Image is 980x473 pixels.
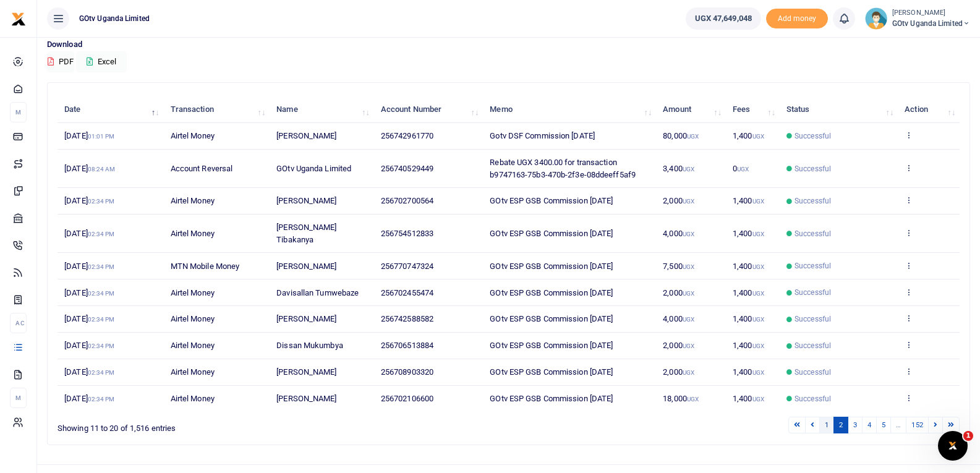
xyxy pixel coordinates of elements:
[726,96,780,123] th: Fees: activate to sort column ascending
[76,51,127,72] button: Excel
[276,394,336,403] span: [PERSON_NAME]
[733,131,764,140] span: 1,400
[752,290,764,297] small: UGX
[795,393,831,404] span: Successful
[64,131,114,140] span: [DATE]
[876,417,891,433] a: 5
[892,8,970,19] small: [PERSON_NAME]
[938,431,968,461] iframe: Intercom live chat
[88,166,116,173] small: 08:24 AM
[381,229,433,238] span: 256754512833
[10,102,27,122] li: M
[64,341,114,350] span: [DATE]
[752,198,764,205] small: UGX
[381,164,433,173] span: 256740529449
[687,133,699,140] small: UGX
[88,133,115,140] small: 01:01 PM
[795,260,831,271] span: Successful
[483,96,656,123] th: Memo: activate to sort column ascending
[681,7,766,30] li: Wallet ballance
[733,196,764,205] span: 1,400
[64,262,114,271] span: [DATE]
[737,166,749,173] small: UGX
[490,262,613,271] span: GOtv ESP GSB Commission [DATE]
[683,231,694,237] small: UGX
[88,263,115,270] small: 02:34 PM
[88,316,115,323] small: 02:34 PM
[892,18,970,29] span: GOtv Uganda Limited
[752,231,764,237] small: UGX
[752,369,764,376] small: UGX
[733,341,764,350] span: 1,400
[171,196,215,205] span: Airtel Money
[733,229,764,238] span: 1,400
[374,96,484,123] th: Account Number: activate to sort column ascending
[58,96,163,123] th: Date: activate to sort column descending
[683,263,694,270] small: UGX
[276,262,336,271] span: [PERSON_NAME]
[795,163,831,174] span: Successful
[276,196,336,205] span: [PERSON_NAME]
[74,13,155,24] span: GOtv Uganda Limited
[683,166,694,173] small: UGX
[733,262,764,271] span: 1,400
[58,415,428,435] div: Showing 11 to 20 of 1,516 entries
[381,367,433,377] span: 256708903320
[663,164,694,173] span: 3,400
[381,341,433,350] span: 256706513884
[795,287,831,298] span: Successful
[381,131,433,140] span: 256742961770
[276,288,359,297] span: Davisallan Tumwebaze
[381,288,433,297] span: 256702455474
[862,417,877,433] a: 4
[848,417,863,433] a: 3
[766,13,828,22] a: Add money
[171,131,215,140] span: Airtel Money
[88,343,115,349] small: 02:34 PM
[47,38,970,51] p: Download
[490,394,613,403] span: GOtv ESP GSB Commission [DATE]
[663,314,694,323] span: 4,000
[766,9,828,29] li: Toup your wallet
[733,367,764,377] span: 1,400
[171,394,215,403] span: Airtel Money
[733,288,764,297] span: 1,400
[780,96,898,123] th: Status: activate to sort column ascending
[490,158,636,179] span: Rebate UGX 3400.00 for transaction b9747163-75b3-470b-2f3e-08ddeeff5af9
[490,367,613,377] span: GOtv ESP GSB Commission [DATE]
[171,262,240,271] span: MTN Mobile Money
[663,196,694,205] span: 2,000
[64,367,114,377] span: [DATE]
[88,290,115,297] small: 02:34 PM
[490,229,613,238] span: GOtv ESP GSB Commission [DATE]
[11,14,26,23] a: logo-small logo-large logo-large
[171,164,233,173] span: Account Reversal
[733,164,749,173] span: 0
[490,314,613,323] span: GOtv ESP GSB Commission [DATE]
[64,314,114,323] span: [DATE]
[171,229,215,238] span: Airtel Money
[683,198,694,205] small: UGX
[276,223,336,244] span: [PERSON_NAME] Tibakanya
[833,417,848,433] a: 2
[865,7,887,30] img: profile-user
[663,229,694,238] span: 4,000
[733,394,764,403] span: 1,400
[683,290,694,297] small: UGX
[683,316,694,323] small: UGX
[10,388,27,408] li: M
[663,131,699,140] span: 80,000
[88,231,115,237] small: 02:34 PM
[752,396,764,403] small: UGX
[270,96,374,123] th: Name: activate to sort column ascending
[163,96,270,123] th: Transaction: activate to sort column ascending
[276,131,336,140] span: [PERSON_NAME]
[795,195,831,207] span: Successful
[490,196,613,205] span: GOtv ESP GSB Commission [DATE]
[64,196,114,205] span: [DATE]
[276,367,336,377] span: [PERSON_NAME]
[766,9,828,29] span: Add money
[490,341,613,350] span: GOtv ESP GSB Commission [DATE]
[276,164,351,173] span: GOtv Uganda Limited
[819,417,834,433] a: 1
